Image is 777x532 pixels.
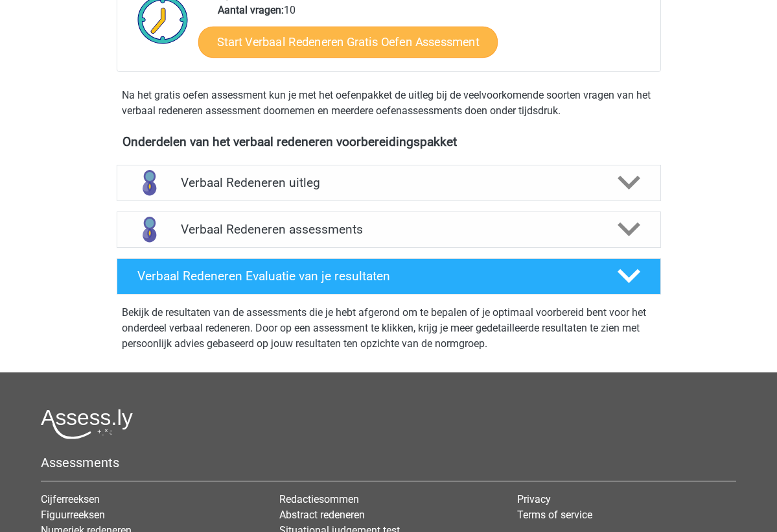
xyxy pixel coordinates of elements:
img: verbaal redeneren assessments [133,213,166,246]
a: Cijferreeksen [41,493,100,505]
a: uitleg Verbaal Redeneren uitleg [111,165,666,201]
a: Start Verbaal Redeneren Gratis Oefen Assessment [198,27,498,58]
p: Bekijk de resultaten van de assessments die je hebt afgerond om te bepalen of je optimaal voorber... [122,305,656,352]
b: Aantal vragen: [218,4,284,16]
a: assessments Verbaal Redeneren assessments [111,212,666,248]
a: Redactiesommen [279,493,359,505]
a: Verbaal Redeneren Evaluatie van je resultaten [111,258,666,295]
a: Privacy [517,493,551,505]
a: Abstract redeneren [279,509,365,521]
h4: Onderdelen van het verbaal redeneren voorbereidingspakket [122,134,655,149]
div: Na het gratis oefen assessment kun je met het oefenpakket de uitleg bij de veelvoorkomende soorte... [117,88,661,119]
h4: Verbaal Redeneren uitleg [181,175,597,190]
a: Figuurreeksen [41,509,105,521]
h4: Verbaal Redeneren assessments [181,222,597,237]
h5: Assessments [41,455,736,470]
h4: Verbaal Redeneren Evaluatie van je resultaten [137,269,597,284]
a: Terms of service [517,509,592,521]
img: verbaal redeneren uitleg [133,166,166,199]
img: Assessly logo [41,409,133,439]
